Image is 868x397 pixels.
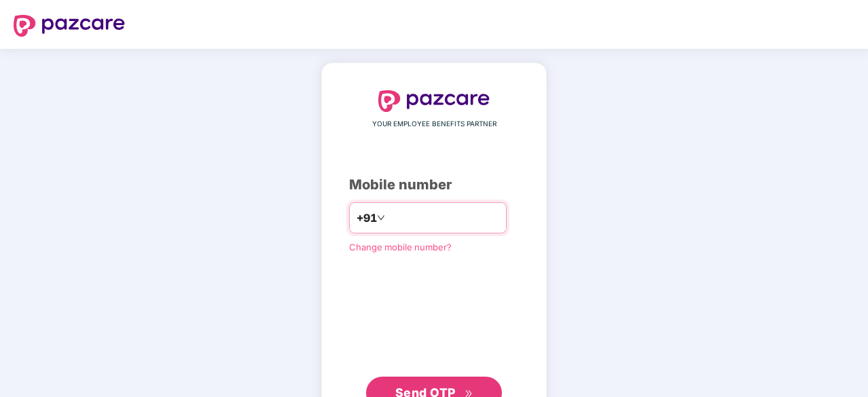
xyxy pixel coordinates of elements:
span: down [377,214,385,222]
span: +91 [357,210,377,227]
img: logo [14,15,125,37]
div: Mobile number [349,174,519,195]
a: Change mobile number? [349,242,452,252]
span: YOUR EMPLOYEE BENEFITS PARTNER [372,119,496,130]
img: logo [378,90,490,112]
